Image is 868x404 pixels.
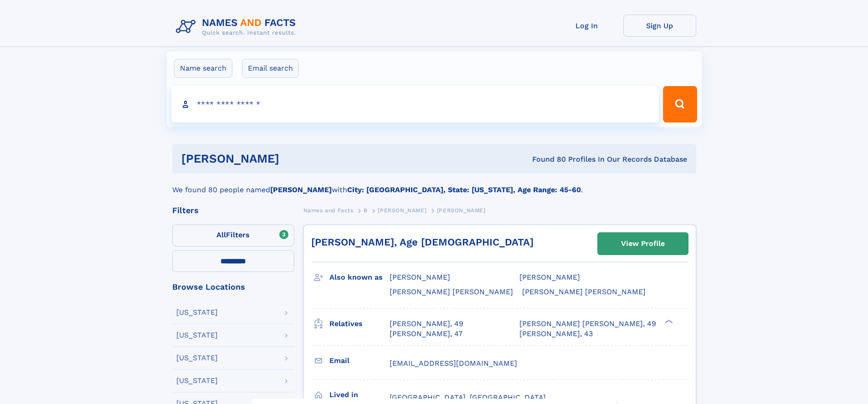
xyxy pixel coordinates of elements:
div: [US_STATE] [176,354,218,362]
label: Name search [174,59,232,78]
a: [PERSON_NAME], Age [DEMOGRAPHIC_DATA] [311,236,534,248]
a: View Profile [598,233,688,255]
label: Filters [172,225,294,246]
span: [PERSON_NAME] [390,273,450,281]
span: [PERSON_NAME] [PERSON_NAME] [522,287,646,296]
span: All [216,230,226,239]
span: [GEOGRAPHIC_DATA], [GEOGRAPHIC_DATA] [390,393,546,402]
div: Browse Locations [172,283,294,291]
a: [PERSON_NAME], 47 [390,329,462,339]
span: B [364,207,368,214]
button: Search Button [663,86,697,123]
input: search input [171,86,659,123]
a: Log In [550,15,623,37]
h3: Lived in [329,387,390,403]
h3: Relatives [329,316,390,332]
a: Names and Facts [303,205,354,216]
span: [EMAIL_ADDRESS][DOMAIN_NAME] [390,359,517,368]
div: [US_STATE] [176,309,218,316]
div: Found 80 Profiles In Our Records Database [406,154,687,164]
span: [PERSON_NAME] [437,207,486,214]
b: City: [GEOGRAPHIC_DATA], State: [US_STATE], Age Range: 45-60 [347,185,581,194]
h3: Email [329,353,390,368]
a: Sign Up [623,15,696,37]
h3: Also known as [329,270,390,285]
div: ❯ [663,318,673,324]
div: View Profile [621,233,665,254]
img: Logo Names and Facts [172,15,303,39]
label: Email search [242,59,299,78]
div: Filters [172,206,294,215]
span: [PERSON_NAME] [519,273,580,281]
h1: [PERSON_NAME] [181,153,406,164]
div: [US_STATE] [176,332,218,339]
a: [PERSON_NAME] [378,205,426,216]
div: [US_STATE] [176,377,218,384]
a: [PERSON_NAME] [PERSON_NAME], 49 [519,319,656,329]
span: [PERSON_NAME] [378,207,426,214]
a: B [364,205,368,216]
b: [PERSON_NAME] [270,185,332,194]
span: [PERSON_NAME] [PERSON_NAME] [390,287,513,296]
a: [PERSON_NAME], 43 [519,329,593,339]
div: We found 80 people named with . [172,174,696,195]
a: [PERSON_NAME], 49 [390,319,463,329]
